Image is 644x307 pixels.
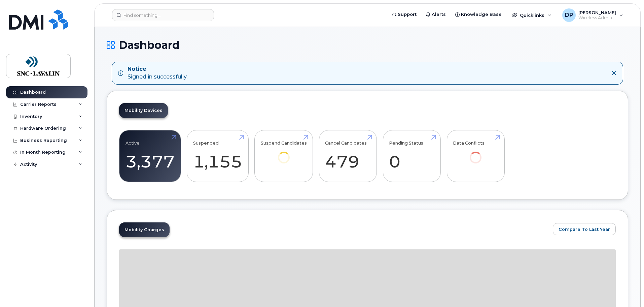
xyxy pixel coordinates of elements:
[325,134,370,178] a: Cancel Candidates 479
[453,134,498,173] a: Data Conflicts
[119,103,168,118] a: Mobility Devices
[126,134,175,178] a: Active 3,377
[261,134,307,173] a: Suspend Candidates
[128,65,187,73] strong: Notice
[119,222,170,237] a: Mobility Charges
[193,134,242,178] a: Suspended 1,155
[559,226,610,233] span: Compare To Last Year
[107,39,628,51] h1: Dashboard
[389,134,434,178] a: Pending Status 0
[128,65,187,81] div: Signed in successfully.
[553,223,616,235] button: Compare To Last Year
